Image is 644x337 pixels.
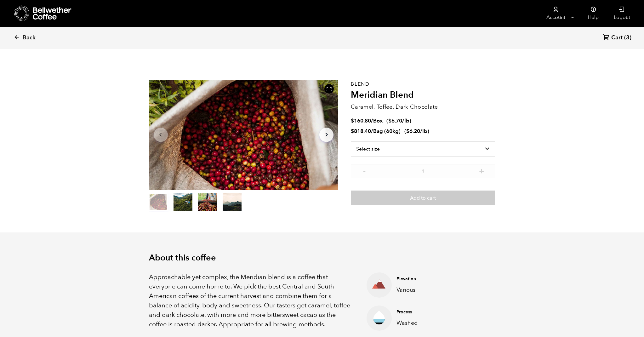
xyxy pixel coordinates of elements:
span: Back [23,34,36,42]
p: Approachable yet complex, the Meridian blend is a coffee that everyone can come home to. We pick ... [149,272,351,329]
bdi: 160.80 [351,117,371,124]
p: Various [396,286,485,294]
h2: Meridian Blend [351,90,495,100]
bdi: 6.70 [388,117,402,124]
span: Cart [611,34,623,42]
span: (3) [624,34,631,42]
span: ( ) [386,117,411,124]
span: $ [351,117,354,124]
span: $ [388,117,391,124]
h2: About this coffee [149,253,495,263]
span: /lb [402,117,409,124]
button: + [478,167,486,174]
h4: Process [396,309,485,315]
span: ( ) [404,128,429,135]
span: / [371,128,373,135]
span: / [371,117,373,124]
a: Cart (3) [603,34,631,42]
span: Box [373,117,383,124]
p: Caramel, Toffee, Dark Chocolate [351,103,495,111]
p: Washed [396,319,485,327]
button: - [360,167,368,174]
h4: Elevation [396,276,485,282]
span: $ [351,128,354,135]
button: Add to cart [351,191,495,205]
span: $ [406,128,409,135]
bdi: 818.40 [351,128,371,135]
span: /lb [420,128,427,135]
span: Bag (60kg) [373,128,401,135]
bdi: 6.20 [406,128,420,135]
